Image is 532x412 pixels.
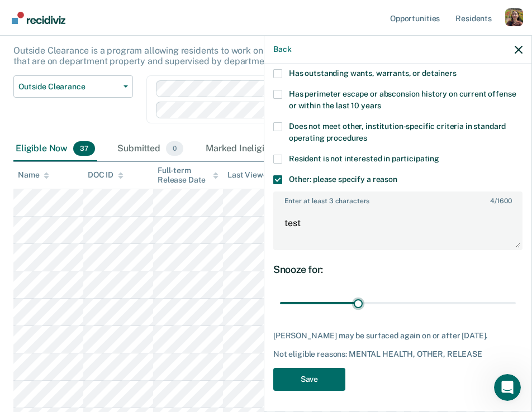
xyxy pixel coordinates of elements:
div: [PERSON_NAME] may be surfaced again on or after [DATE]. [273,331,522,341]
div: Submitted [115,137,186,161]
div: Last Viewed [227,170,282,180]
span: 37 [73,141,95,156]
span: Other: please specify a reason [289,175,397,184]
iframe: Intercom live chat [494,374,521,401]
button: Upload attachment [17,327,26,336]
button: Save [273,368,345,391]
div: Full-term Release Date [158,166,218,185]
img: Profile image for Rajan [47,6,65,24]
button: Profile dropdown button [505,8,523,26]
p: Outside Clearance is a program allowing residents to work on assignments located outside the secu... [13,45,474,66]
button: Emoji picker [35,327,44,336]
div: Marked Ineligible [203,137,307,161]
button: Send a message… [192,322,210,340]
span: Has outstanding wants, warrants, or detainers [289,69,457,78]
button: Back [273,45,291,54]
span: / 1600 [490,197,511,205]
img: Profile image for Naomi [32,6,50,24]
div: Eligible Now [13,137,97,161]
span: Does not meet other, institution-specific criteria in standard operating procedures [289,122,506,142]
label: Enter at least 3 characters [274,193,521,205]
button: Home [175,4,196,26]
div: Snooze for: [273,264,522,276]
textarea: test [274,208,521,249]
span: Has perimeter escape or absconsion history on current offense or within the last 10 years [289,89,516,110]
h1: Recidiviz [85,11,125,19]
div: Profile image for Krysty [63,6,81,24]
div: Name [18,170,49,180]
div: Not eligible reasons: MENTAL HEALTH, OTHER, RELEASE [273,349,522,359]
div: DOC ID [88,170,123,180]
img: Recidiviz [12,12,65,24]
span: 4 [490,197,495,205]
span: 0 [166,141,183,156]
span: Resident is not interested in participating [289,154,439,163]
span: Outside Clearance [18,82,119,92]
textarea: Message… [9,303,214,322]
div: Close [196,4,216,25]
button: go back [7,4,28,26]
